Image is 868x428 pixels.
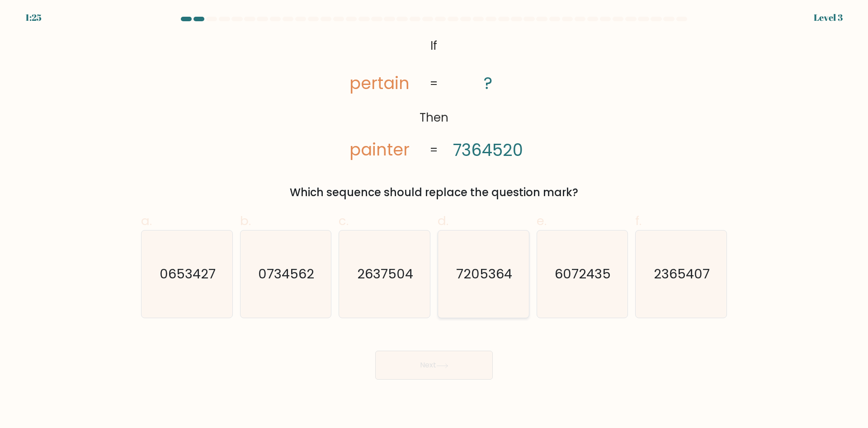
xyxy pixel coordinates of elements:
text: 7205364 [456,265,512,283]
text: 6072435 [555,265,611,283]
tspan: Then [420,109,448,126]
tspan: ? [484,71,492,95]
text: 2637504 [358,265,414,283]
span: c. [339,212,349,230]
span: a. [141,212,152,230]
svg: @import url('[URL][DOMAIN_NAME]); [330,34,538,163]
span: e. [537,212,547,230]
div: 1:25 [25,11,42,24]
span: b. [240,212,251,230]
tspan: 7364520 [453,138,523,162]
span: d. [438,212,448,230]
div: Which sequence should replace the question mark? [146,184,722,201]
tspan: painter [350,138,410,161]
tspan: If [431,38,438,54]
text: 2365407 [654,265,710,283]
tspan: = [430,75,439,92]
span: f. [635,212,642,230]
tspan: = [430,142,439,158]
tspan: pertain [350,71,410,95]
div: Level 3 [814,11,843,24]
text: 0734562 [259,265,315,283]
button: Next [375,351,493,380]
text: 0653427 [160,265,216,283]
